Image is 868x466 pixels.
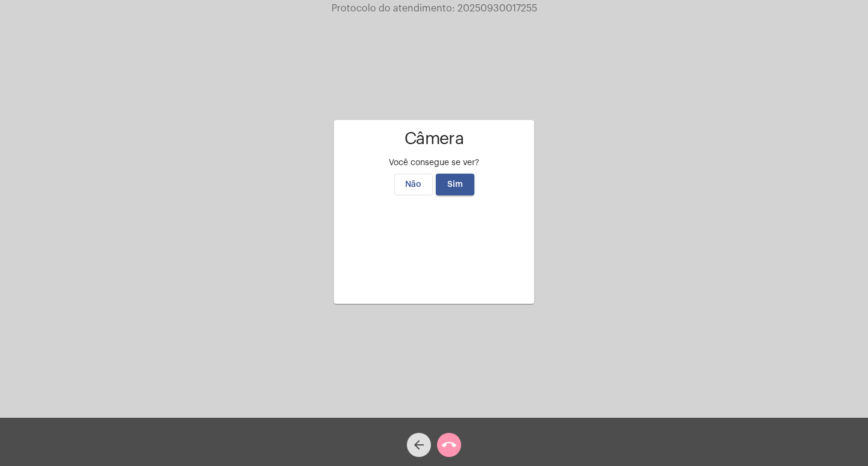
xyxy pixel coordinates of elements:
[436,174,474,195] button: Sim
[394,174,433,195] button: Não
[389,159,479,167] span: Você consegue se ver?
[332,4,537,13] span: Protocolo do atendimento: 20250930017255
[442,438,456,452] mat-icon: call_end
[412,438,426,452] mat-icon: arrow_back
[405,180,421,189] span: Não
[447,180,463,189] span: Sim
[344,130,524,148] h1: Câmera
